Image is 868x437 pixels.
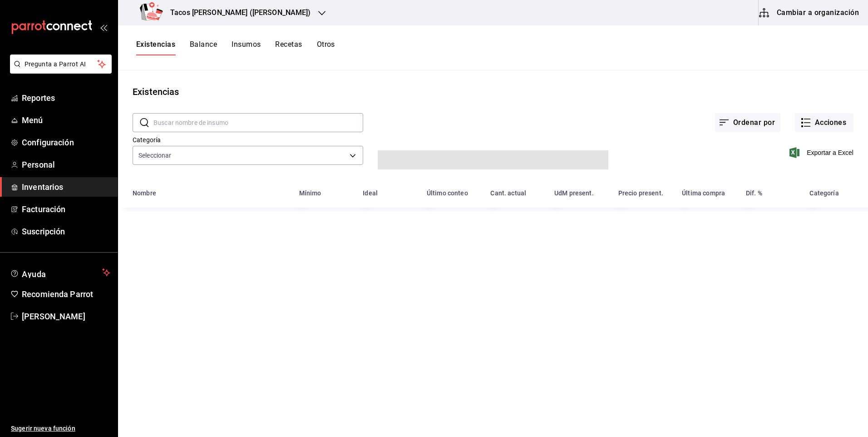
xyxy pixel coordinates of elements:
button: Ordenar por [715,113,780,132]
div: Nombre [133,189,156,197]
span: Reportes [22,92,110,104]
div: Ideal [363,189,378,197]
button: Pregunta a Parrot AI [10,55,112,74]
span: Pregunta a Parrot AI [25,60,98,69]
span: Facturación [22,203,110,215]
span: Configuración [22,136,110,149]
span: Seleccionar [138,151,171,160]
div: Cant. actual [490,189,526,197]
span: Sugerir nueva función [11,424,110,433]
button: Recetas [275,40,302,55]
button: Existencias [136,40,175,55]
span: Menú [22,114,110,126]
button: Insumos [232,40,261,55]
button: Balance [190,40,217,55]
div: UdM present. [554,189,594,197]
button: Otros [317,40,335,55]
span: Personal [22,159,110,171]
div: Precio present. [618,189,663,197]
span: Ayuda [22,267,99,278]
div: Categoría [809,189,838,197]
input: Buscar nombre de insumo [153,114,363,132]
span: Suscripción [22,225,110,238]
label: Categoría [133,137,363,143]
span: Inventarios [22,181,110,193]
span: Recomienda Parrot [22,288,110,300]
div: Existencias [133,85,179,99]
h3: Tacos [PERSON_NAME] ([PERSON_NAME]) [163,7,311,18]
div: Última compra [682,189,725,197]
button: Acciones [795,113,853,132]
span: [PERSON_NAME] [22,310,110,323]
a: Pregunta a Parrot AI [6,66,112,75]
div: Último conteo [427,189,468,197]
button: open_drawer_menu [100,24,107,31]
div: Dif. % [746,189,762,197]
div: navigation tabs [136,40,335,55]
div: Mínimo [299,189,321,197]
button: Exportar a Excel [791,147,853,158]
